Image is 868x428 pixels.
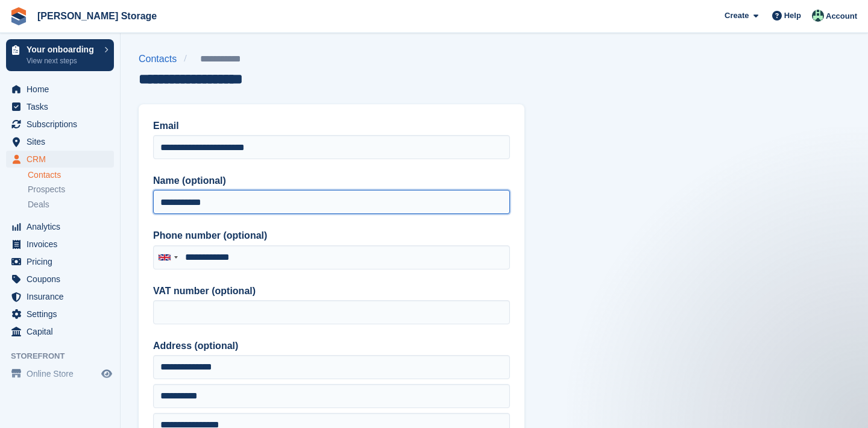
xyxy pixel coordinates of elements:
[27,365,99,382] span: Online Store
[6,306,114,323] a: menu
[6,253,114,270] a: menu
[27,151,99,168] span: CRM
[27,55,98,66] p: View next steps
[27,218,99,235] span: Analytics
[153,174,510,188] label: Name (optional)
[10,7,28,25] img: stora-icon-8386f47178a22dfd0bd8f6a31ec36ba5ce8667c1dd55bd0f319d3a0aa187defe.svg
[6,133,114,150] a: menu
[28,199,49,210] span: Deals
[812,10,824,22] img: Nicholas Pain
[6,323,114,340] a: menu
[153,119,510,133] label: Email
[27,133,99,150] span: Sites
[6,236,114,253] a: menu
[27,323,99,340] span: Capital
[826,10,857,22] span: Account
[33,6,162,26] a: [PERSON_NAME] Storage
[139,52,184,66] a: Contacts
[784,10,801,22] span: Help
[27,271,99,288] span: Coupons
[6,116,114,133] a: menu
[153,339,510,353] label: Address (optional)
[28,184,65,195] span: Prospects
[6,151,114,168] a: menu
[6,218,114,235] a: menu
[153,228,510,243] label: Phone number (optional)
[27,98,99,115] span: Tasks
[6,81,114,98] a: menu
[139,52,266,66] nav: breadcrumbs
[27,288,99,305] span: Insurance
[154,246,181,269] div: United Kingdom: +44
[27,236,99,253] span: Invoices
[28,198,114,211] a: Deals
[11,350,120,362] span: Storefront
[6,39,114,71] a: Your onboarding View next steps
[27,306,99,323] span: Settings
[725,10,749,22] span: Create
[153,284,510,298] label: VAT number (optional)
[28,183,114,196] a: Prospects
[27,253,99,270] span: Pricing
[6,271,114,288] a: menu
[27,116,99,133] span: Subscriptions
[27,81,99,98] span: Home
[6,98,114,115] a: menu
[28,169,114,181] a: Contacts
[99,367,114,381] a: Preview store
[6,365,114,382] a: menu
[27,45,98,54] p: Your onboarding
[6,288,114,305] a: menu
